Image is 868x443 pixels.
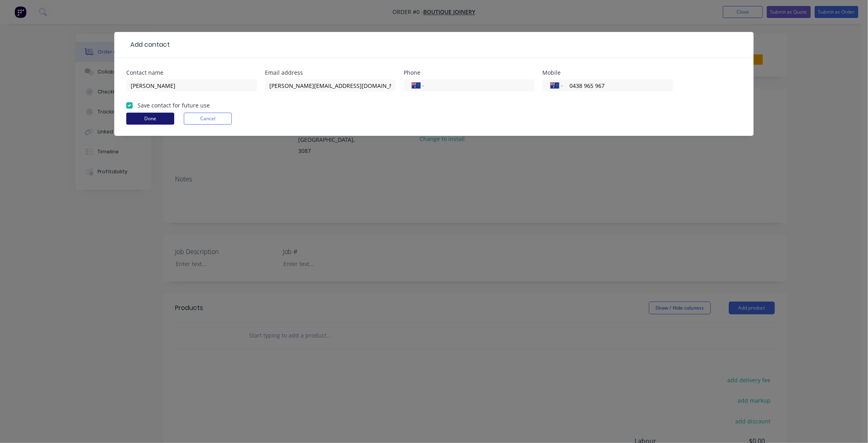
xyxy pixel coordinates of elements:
[184,113,232,125] button: Cancel
[137,101,210,109] label: Save contact for future use
[265,70,396,75] div: Email address
[126,40,170,50] div: Add contact
[126,70,257,75] div: Contact name
[126,113,174,125] button: Done
[404,70,534,75] div: Phone
[542,70,673,75] div: Mobile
